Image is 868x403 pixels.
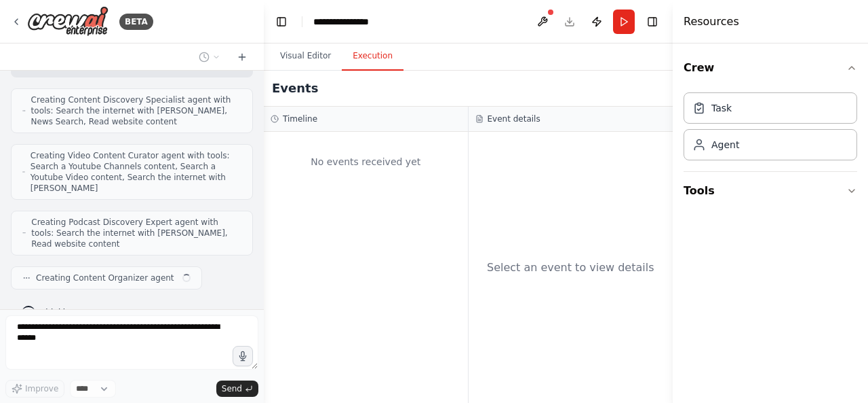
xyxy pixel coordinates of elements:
span: Creating Podcast Discovery Expert agent with tools: Search the internet with [PERSON_NAME], Read ... [31,217,241,249]
button: Hide right sidebar [643,12,662,31]
div: No events received yet [271,139,461,185]
span: Creating Content Discovery Specialist agent with tools: Search the internet with [PERSON_NAME], N... [31,94,241,127]
button: Execution [342,42,403,71]
h4: Resources [684,14,739,30]
button: Send [216,381,258,397]
button: Visual Editor [269,42,342,71]
button: Start a new chat [231,49,253,65]
div: Select an event to view details [487,260,654,276]
button: Crew [684,49,857,87]
button: Hide left sidebar [272,12,291,31]
span: Send [222,383,242,394]
span: Thinking... [41,307,83,318]
img: Logo [27,6,108,37]
div: Crew [684,87,857,171]
button: Improve [5,380,64,398]
h3: Event details [488,113,540,124]
nav: breadcrumb [313,15,381,29]
button: Switch to previous chat [193,49,226,65]
span: Improve [25,383,58,394]
div: Agent [711,138,739,152]
div: BETA [119,14,153,30]
span: Creating Video Content Curator agent with tools: Search a Youtube Channels content, Search a Yout... [31,150,241,194]
button: Tools [684,172,857,210]
div: Task [711,101,732,115]
h3: Timeline [283,113,317,124]
button: Click to speak your automation idea [233,346,253,366]
h2: Events [272,79,318,98]
span: Creating Content Organizer agent [36,273,174,283]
